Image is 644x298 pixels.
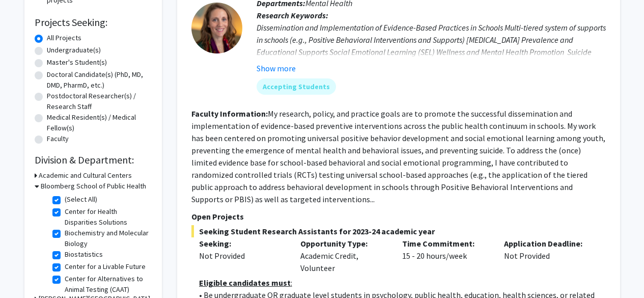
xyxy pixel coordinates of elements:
[191,225,606,237] span: Seeking Student Research Assistants for 2023-24 academic year
[47,112,152,133] label: Medical Resident(s) / Medical Fellow(s)
[65,261,146,272] label: Center for a Livable Future
[35,16,152,29] h2: Projects Seeking:
[65,274,149,295] label: Center for Alternatives to Animal Testing (CAAT)
[504,237,591,250] p: Application Deadline:
[47,57,107,68] label: Master's Student(s)
[257,10,328,20] b: Research Keywords:
[293,237,395,274] div: Academic Credit, Volunteer
[65,228,149,249] label: Biochemistry and Molecular Biology
[199,278,291,288] u: Eligible candidates must
[199,250,286,262] div: Not Provided
[191,210,606,223] p: Open Projects
[47,91,152,112] label: Postdoctoral Researcher(s) / Research Staff
[257,62,296,74] button: Show more
[47,133,69,144] label: Faculty
[191,109,268,119] b: Faculty Information:
[35,154,152,166] h2: Division & Department:
[300,237,387,250] p: Opportunity Type:
[47,45,101,56] label: Undergraduate(s)
[41,181,146,192] h3: Bloomberg School of Public Health
[291,278,292,288] u: :
[65,194,97,205] label: (Select All)
[47,69,152,91] label: Doctoral Candidate(s) (PhD, MD, DMD, PharmD, etc.)
[257,78,336,95] mat-chip: Accepting Students
[8,252,43,290] iframe: Chat
[199,237,286,250] p: Seeking:
[191,109,605,204] fg-read-more: My research, policy, and practice goals are to promote the successful dissemination and implement...
[257,21,606,70] div: Dissemination and Implementation of Evidence-Based Practices in Schools Multi-tiered system of su...
[65,249,103,260] label: Biostatistics
[65,206,149,228] label: Center for Health Disparities Solutions
[496,237,598,274] div: Not Provided
[402,237,489,250] p: Time Commitment:
[395,237,496,274] div: 15 - 20 hours/week
[39,170,132,181] h3: Academic and Cultural Centers
[47,33,81,43] label: All Projects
